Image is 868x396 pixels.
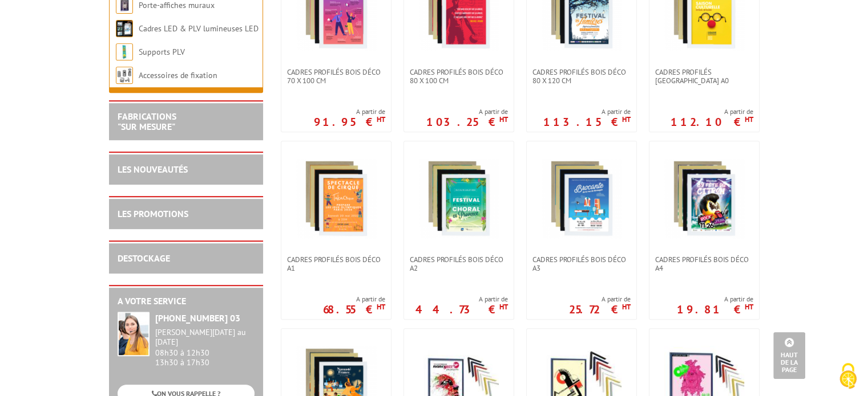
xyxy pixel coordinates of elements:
[139,47,185,57] a: Supports PLV
[426,119,508,125] p: 103.25 €
[377,302,385,312] sup: HT
[543,107,631,116] span: A partir de
[834,362,862,390] img: Cookies (fenêtre modale)
[139,70,217,80] a: Accessoires de fixation
[532,255,631,272] span: Cadres Profilés Bois Déco A3
[527,255,636,272] a: Cadres Profilés Bois Déco A3
[118,296,255,307] h2: A votre service
[118,312,150,356] img: widget-service.jpg
[569,306,631,313] p: 25.72 €
[410,68,508,85] span: Cadres Profilés Bois Déco 80 x 100 cm
[671,107,753,116] span: A partir de
[828,357,868,396] button: Cookies (fenêtre modale)
[499,302,508,312] sup: HT
[116,43,133,60] img: Supports PLV
[118,252,170,264] a: DESTOCKAGE
[622,115,631,124] sup: HT
[532,68,631,85] span: Cadres Profilés Bois Déco 80 x 120 cm
[649,255,759,272] a: Cadres Profilés Bois Déco A4
[118,208,188,219] a: LES PROMOTIONS
[677,306,753,313] p: 19.81 €
[155,328,255,347] div: [PERSON_NAME][DATE] au [DATE]
[415,295,508,304] span: A partir de
[116,20,133,37] img: Cadres LED & PLV lumineuses LED
[543,119,631,125] p: 113.15 €
[773,332,805,379] a: Haut de la page
[118,164,188,175] a: LES NOUVEAUTÉS
[377,115,385,124] sup: HT
[118,111,176,132] a: FABRICATIONS"Sur Mesure"
[314,119,385,125] p: 91.95 €
[323,306,385,313] p: 68.55 €
[664,158,744,238] img: Cadres Profilés Bois Déco A4
[655,68,753,85] span: Cadres Profilés [GEOGRAPHIC_DATA] A0
[426,107,508,116] span: A partir de
[404,68,514,85] a: Cadres Profilés Bois Déco 80 x 100 cm
[287,255,385,272] span: Cadres Profilés Bois Déco A1
[649,68,759,85] a: Cadres Profilés [GEOGRAPHIC_DATA] A0
[527,68,636,85] a: Cadres Profilés Bois Déco 80 x 120 cm
[745,115,753,124] sup: HT
[287,68,385,85] span: Cadres Profilés Bois Déco 70 x 100 cm
[323,295,385,304] span: A partir de
[542,158,621,238] img: Cadres Profilés Bois Déco A3
[569,295,631,304] span: A partir de
[419,158,499,238] img: Cadres Profilés Bois Déco A2
[745,302,753,312] sup: HT
[671,119,753,125] p: 112.10 €
[281,68,391,85] a: Cadres Profilés Bois Déco 70 x 100 cm
[155,328,255,367] div: 08h30 à 12h30 13h30 à 17h30
[116,67,133,84] img: Accessoires de fixation
[655,255,753,272] span: Cadres Profilés Bois Déco A4
[139,23,259,34] a: Cadres LED & PLV lumineuses LED
[314,107,385,116] span: A partir de
[296,158,376,238] img: Cadres Profilés Bois Déco A1
[410,255,508,272] span: Cadres Profilés Bois Déco A2
[677,295,753,304] span: A partir de
[155,312,240,324] strong: [PHONE_NUMBER] 03
[404,255,514,272] a: Cadres Profilés Bois Déco A2
[415,306,508,313] p: 44.73 €
[499,115,508,124] sup: HT
[622,302,631,312] sup: HT
[281,255,391,272] a: Cadres Profilés Bois Déco A1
